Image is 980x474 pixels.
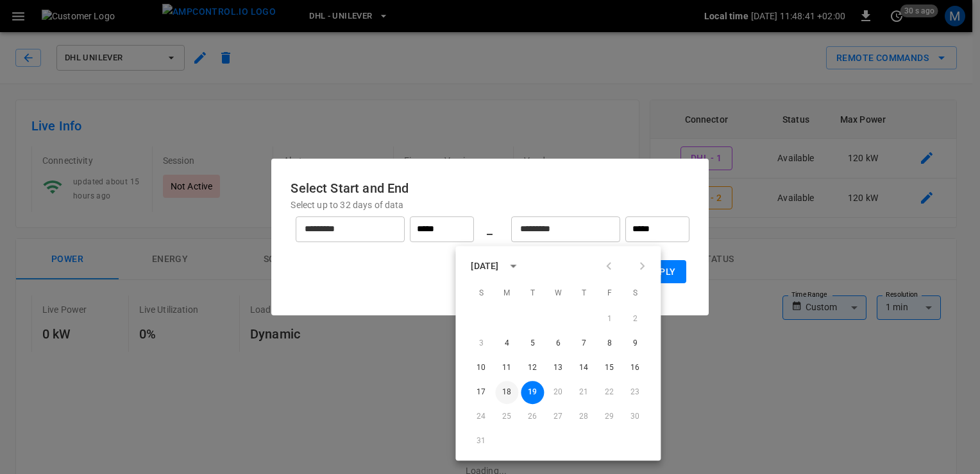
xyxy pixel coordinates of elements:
button: Apply [638,260,686,284]
button: 9 [623,332,646,355]
button: 19 [521,381,544,404]
button: 7 [572,332,595,355]
span: Monday [495,281,518,306]
button: 10 [469,356,493,380]
span: Saturday [623,281,646,306]
span: Tuesday [521,281,544,306]
button: 6 [546,332,570,355]
button: 15 [598,356,621,380]
button: 12 [521,356,544,380]
span: Wednesday [546,281,570,306]
h6: Select Start and End [291,178,689,198]
button: 8 [598,332,621,355]
button: 18 [495,381,518,404]
button: 14 [572,356,595,380]
h6: _ [487,219,493,240]
button: 13 [546,356,570,380]
button: 5 [521,332,544,355]
button: 17 [469,381,493,404]
button: 4 [495,332,518,355]
button: 11 [495,356,518,380]
span: Friday [598,281,621,306]
div: [DATE] [471,259,498,273]
span: Thursday [572,281,595,306]
button: 16 [623,356,646,380]
button: calendar view is open, switch to year view [502,255,524,277]
p: Select up to 32 days of data [291,198,689,211]
span: Sunday [469,281,493,306]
